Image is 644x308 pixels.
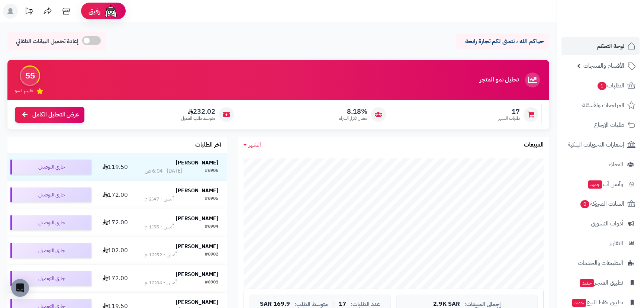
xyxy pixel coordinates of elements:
[88,7,100,16] span: رفيق
[10,243,91,258] div: جاري التوصيل
[609,159,623,170] span: العملاء
[205,251,218,259] div: #6902
[561,274,640,292] a: تطبيق المتجرجديد
[597,41,624,51] span: لوحة التحكم
[561,254,640,272] a: التطبيقات والخدمات
[498,115,520,122] span: طلبات الشهر
[464,301,501,308] span: إجمالي المبيعات:
[244,141,261,149] a: الشهر
[94,153,136,181] td: 119.50
[561,215,640,232] a: أدوات التسويق
[588,180,602,189] span: جديد
[561,77,640,94] a: الطلبات1
[339,108,367,116] span: 8.18%
[480,77,519,83] h3: تحليل نمو المتجر
[561,96,640,114] a: المراجعات والأسئلة
[578,258,623,268] span: التطبيقات والخدمات
[568,139,624,150] span: إشعارات التحويلات البنكية
[94,237,136,264] td: 102.00
[561,37,640,55] a: لوحة التحكم
[20,4,38,20] a: تحديثات المنصة
[176,243,218,250] strong: [PERSON_NAME]
[10,160,91,174] div: جاري التوصيل
[205,195,218,203] div: #6905
[433,301,460,308] span: 2.9K SAR
[587,179,623,189] span: وآتس آب
[294,301,328,308] span: متوسط الطلب:
[249,140,261,149] span: الشهر
[205,223,218,231] div: #6904
[339,115,367,122] span: معدل تكرار الشراء
[145,167,182,175] div: [DATE] - 6:04 ص
[609,238,623,248] span: التقارير
[181,115,215,122] span: متوسط طلب العميل
[597,80,624,91] span: الطلبات
[332,301,334,307] span: |
[594,120,624,130] span: طلبات الإرجاع
[94,181,136,209] td: 172.00
[15,88,33,94] span: تقييم النمو
[11,279,29,297] div: Open Intercom Messenger
[582,100,624,110] span: المراجعات والأسئلة
[15,107,84,123] a: عرض التحليل الكامل
[580,200,589,208] span: 0
[94,265,136,292] td: 172.00
[351,301,380,308] span: عدد الطلبات:
[10,215,91,230] div: جاري التوصيل
[103,4,118,19] img: ai-face.png
[260,301,290,308] span: 169.9 SAR
[176,270,218,278] strong: [PERSON_NAME]
[591,218,623,229] span: أدوات التسويق
[145,223,174,231] div: أمس - 1:55 م
[580,279,594,287] span: جديد
[205,279,218,286] div: #6901
[32,110,79,119] span: عرض التحليل الكامل
[145,251,177,259] div: أمس - 12:52 م
[205,167,218,175] div: #6906
[572,299,586,307] span: جديد
[498,108,520,116] span: 17
[561,234,640,252] a: التقارير
[176,187,218,195] strong: [PERSON_NAME]
[176,215,218,222] strong: [PERSON_NAME]
[462,37,544,46] p: حياكم الله ، نتمنى لكم تجارة رابحة
[561,136,640,154] a: إشعارات التحويلات البنكية
[145,279,177,286] div: أمس - 12:04 م
[94,209,136,237] td: 172.00
[583,61,624,71] span: الأقسام والمنتجات
[10,187,91,202] div: جاري التوصيل
[524,142,544,148] h3: المبيعات
[16,37,78,46] span: إعادة تحميل البيانات التلقائي
[571,297,623,308] span: تطبيق نقاط البيع
[181,108,215,116] span: 232.02
[593,21,637,36] img: logo-2.png
[10,271,91,286] div: جاري التوصيل
[561,155,640,173] a: العملاء
[339,301,346,308] span: 17
[176,298,218,306] strong: [PERSON_NAME]
[561,116,640,134] a: طلبات الإرجاع
[561,175,640,193] a: وآتس آبجديد
[579,277,623,288] span: تطبيق المتجر
[176,159,218,167] strong: [PERSON_NAME]
[561,195,640,213] a: السلات المتروكة0
[580,199,624,209] span: السلات المتروكة
[195,142,221,148] h3: آخر الطلبات
[145,195,174,203] div: أمس - 2:47 م
[598,82,606,90] span: 1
